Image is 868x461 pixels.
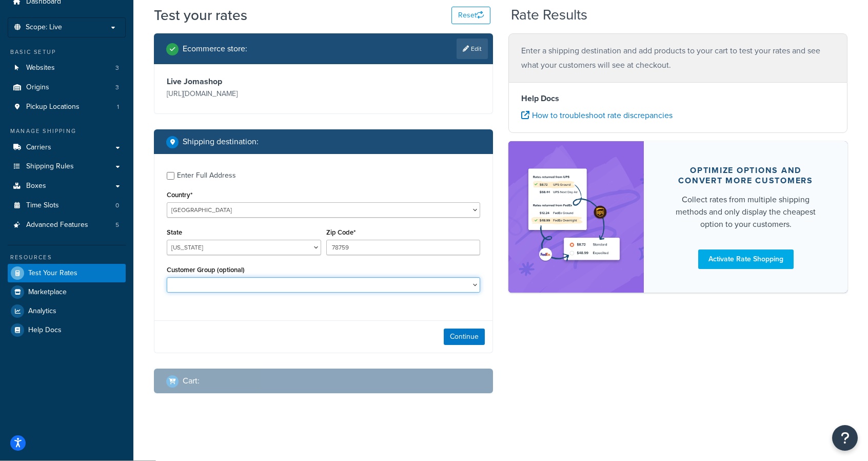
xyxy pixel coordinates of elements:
[521,109,673,121] a: How to troubleshoot rate discrepancies
[26,83,49,92] span: Origins
[167,266,245,274] label: Customer Group (optional)
[8,98,126,117] a: Pickup Locations1
[668,165,823,186] div: Optimize options and convert more customers
[8,138,126,157] a: Carriers
[444,329,485,345] button: Continue
[115,83,119,92] span: 3
[8,283,126,301] a: Marketplace
[183,44,247,53] h2: Ecommerce store :
[698,249,794,269] a: Activate Rate Shopping
[167,76,321,87] h3: Live Jomashop
[28,288,67,297] span: Marketplace
[8,216,126,235] li: Advanced Features
[167,228,182,236] label: State
[521,44,835,72] p: Enter a shipping destination and add products to your cart to test your rates and see what your c...
[183,137,259,146] h2: Shipping destination :
[183,376,200,386] h2: Cart :
[8,78,126,97] a: Origins3
[8,253,126,262] div: Resources
[115,221,119,229] span: 5
[28,326,62,335] span: Help Docs
[8,302,126,320] a: Analytics
[8,127,126,136] div: Manage Shipping
[26,103,80,111] span: Pickup Locations
[28,269,77,278] span: Test Your Rates
[8,157,126,176] a: Shipping Rules
[8,48,126,56] div: Basic Setup
[26,182,46,190] span: Boxes
[8,264,126,282] a: Test Your Rates
[117,103,119,111] span: 1
[28,307,56,316] span: Analytics
[8,59,126,78] li: Websites
[26,162,74,171] span: Shipping Rules
[177,168,236,183] div: Enter Full Address
[511,7,587,23] h2: Rate Results
[8,216,126,235] a: Advanced Features5
[457,39,488,59] a: Edit
[115,201,119,210] span: 0
[524,157,628,277] img: feature-image-rateshop-7084cbbcb2e67ef1d54c2e976f0e592697130d5817b016cf7cc7e13314366067.png
[167,172,174,180] input: Enter Full Address
[8,98,126,117] li: Pickup Locations
[8,177,126,196] a: Boxes
[8,196,126,215] li: Time Slots
[832,425,858,451] button: Open Resource Center
[8,196,126,215] a: Time Slots0
[8,78,126,97] li: Origins
[167,191,192,199] label: Country*
[26,23,62,32] span: Scope: Live
[154,5,247,25] h1: Test your rates
[115,64,119,72] span: 3
[8,59,126,78] a: Websites3
[521,92,835,105] h4: Help Docs
[26,143,51,152] span: Carriers
[26,64,55,72] span: Websites
[167,87,321,101] p: [URL][DOMAIN_NAME]
[451,7,490,24] button: Reset
[668,194,823,230] div: Collect rates from multiple shipping methods and only display the cheapest option to your customers.
[26,201,59,210] span: Time Slots
[326,228,356,236] label: Zip Code*
[8,321,126,339] a: Help Docs
[26,221,88,229] span: Advanced Features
